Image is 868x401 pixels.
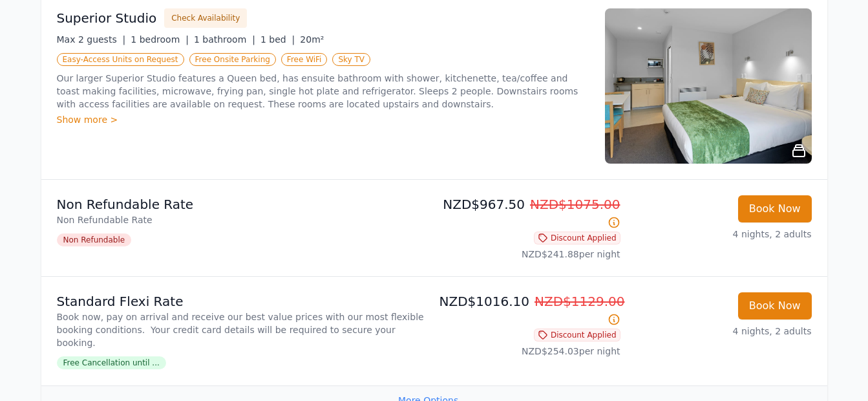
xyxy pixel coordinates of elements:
p: Non Refundable Rate [57,195,429,213]
span: 1 bathroom | [194,34,255,45]
p: NZD$1016.10 [439,292,620,329]
span: 1 bedroom | [131,34,189,45]
span: NZD$1129.00 [535,294,625,309]
span: Discount Applied [534,329,620,341]
p: NZD$254.03 per night [439,345,620,358]
span: Discount Applied [534,232,620,244]
span: Easy-Access Units on Request [57,53,184,66]
span: Free Cancellation until ... [57,356,166,369]
h3: Superior Studio [57,9,157,27]
p: 4 nights, 2 adults [631,325,812,338]
p: NZD$241.88 per night [439,248,620,261]
p: NZD$967.50 [439,195,620,232]
span: Non Refundable [57,233,132,246]
span: NZD$1075.00 [530,197,620,212]
p: Book now, pay on arrival and receive our best value prices with our most flexible booking conditi... [57,310,429,349]
span: Free Onsite Parking [189,53,276,66]
button: Book Now [738,292,812,320]
span: Free WiFi [281,53,328,66]
span: Sky TV [332,53,370,66]
button: Check Availability [164,8,247,28]
p: Non Refundable Rate [57,213,429,226]
span: 1 bed | [260,34,295,45]
div: Show more > [57,113,589,126]
p: Our larger Superior Studio features a Queen bed, has ensuite bathroom with shower, kitchenette, t... [57,72,589,111]
p: 4 nights, 2 adults [631,228,812,241]
span: 20m² [300,34,324,45]
p: Standard Flexi Rate [57,292,429,310]
span: Max 2 guests | [57,34,126,45]
button: Book Now [738,195,812,222]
